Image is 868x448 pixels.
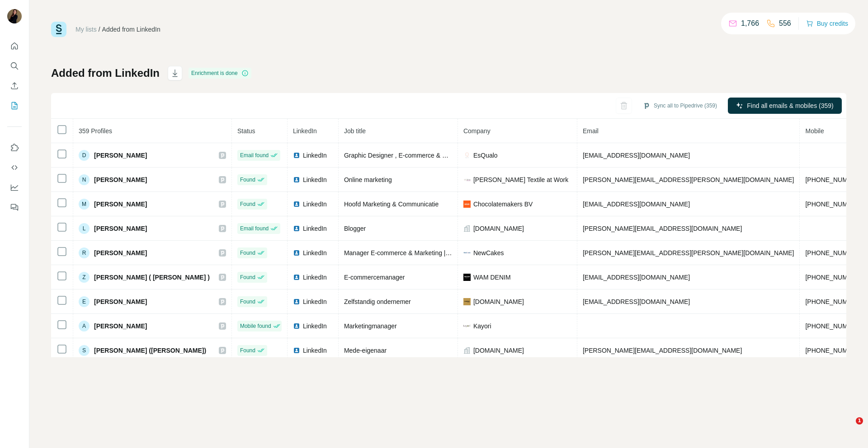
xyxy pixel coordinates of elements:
button: Find all emails & mobiles (359) [728,98,842,114]
button: Search [7,58,22,74]
div: M [79,199,90,210]
span: Kayori [473,322,491,331]
div: E [79,296,90,307]
span: [PHONE_NUMBER] [805,249,862,257]
span: Status [237,127,255,135]
span: [PERSON_NAME] ([PERSON_NAME]) [94,346,206,355]
img: company-logo [463,176,471,183]
img: LinkedIn logo [293,176,300,183]
span: Blogger [344,225,366,232]
div: R [79,247,90,258]
span: Found [240,249,255,257]
span: Mede-eigenaar [344,347,387,354]
div: Enrichment is done [189,68,251,79]
img: Surfe Logo [51,22,66,37]
img: LinkedIn logo [293,201,300,208]
span: Hoofd Marketing & Communicatie [344,201,439,208]
span: Found [240,200,255,208]
span: [PHONE_NUMBER] [805,176,862,183]
button: Enrich CSV [7,78,22,94]
span: [PHONE_NUMBER] [805,322,862,330]
button: Buy credits [806,17,848,30]
span: Mobile [805,127,824,135]
span: [PERSON_NAME][EMAIL_ADDRESS][DOMAIN_NAME] [583,225,742,232]
span: [DOMAIN_NAME] [473,297,524,306]
p: 556 [779,18,791,29]
span: Company [463,127,491,135]
li: / [99,25,100,34]
span: [DOMAIN_NAME] [473,346,524,355]
h1: Added from LinkedIn [51,66,160,80]
span: [PERSON_NAME] [94,151,147,160]
span: Manager E-commerce & Marketing | CakeSupplies & Deleukstetaartenshop [344,249,556,257]
button: Dashboard [7,179,22,196]
span: [EMAIL_ADDRESS][DOMAIN_NAME] [583,201,690,208]
span: Online marketing [344,176,392,183]
button: Use Surfe on LinkedIn [7,140,22,156]
img: company-logo [463,298,471,305]
span: LinkedIn [303,151,327,160]
img: LinkedIn logo [293,347,300,354]
span: WAM DENIM [473,273,511,282]
span: [EMAIL_ADDRESS][DOMAIN_NAME] [583,274,690,281]
span: Found [240,273,255,281]
span: [PERSON_NAME][EMAIL_ADDRESS][PERSON_NAME][DOMAIN_NAME] [583,176,794,183]
span: EsQualo [473,151,498,160]
img: company-logo [463,322,471,330]
img: company-logo [463,274,471,281]
span: LinkedIn [303,346,327,355]
iframe: Intercom live chat [837,417,859,439]
img: Avatar [7,9,22,23]
span: 359 Profiles [79,127,112,135]
span: Find all emails & mobiles (359) [747,101,833,110]
button: Quick start [7,38,22,54]
span: Job title [344,127,366,135]
img: company-logo [463,201,471,208]
button: Sync all to Pipedrive (359) [637,99,723,112]
span: [DOMAIN_NAME] [473,224,524,233]
a: My lists [75,26,97,33]
span: [PERSON_NAME] ( [PERSON_NAME] ) [94,273,210,282]
span: [PERSON_NAME] [94,224,147,233]
span: Zelfstandig ondernemer [344,298,411,305]
div: N [79,174,90,185]
span: Email found [240,224,269,233]
span: [PERSON_NAME][EMAIL_ADDRESS][DOMAIN_NAME] [583,347,742,354]
img: LinkedIn logo [293,225,300,232]
span: E-commercemanager [344,274,405,281]
span: NewCakes [473,248,504,257]
span: [PERSON_NAME][EMAIL_ADDRESS][PERSON_NAME][DOMAIN_NAME] [583,249,794,257]
span: [EMAIL_ADDRESS][DOMAIN_NAME] [583,298,690,305]
span: Found [240,346,255,355]
img: LinkedIn logo [293,274,300,281]
div: S [79,345,90,356]
span: [PHONE_NUMBER] [805,347,862,354]
span: Found [240,298,255,306]
div: D [79,150,90,161]
img: LinkedIn logo [293,249,300,257]
img: LinkedIn logo [293,298,300,305]
span: 1 [856,417,863,425]
span: LinkedIn [303,322,327,331]
span: [PERSON_NAME] [94,322,147,331]
span: LinkedIn [303,273,327,282]
img: LinkedIn logo [293,322,300,330]
div: Added from LinkedIn [102,25,160,34]
span: Email [583,127,599,135]
span: [PERSON_NAME] [94,175,147,184]
div: Z [79,272,90,283]
span: [EMAIL_ADDRESS][DOMAIN_NAME] [583,152,690,159]
img: company-logo [463,152,471,159]
span: LinkedIn [303,200,327,209]
div: L [79,223,90,234]
span: [PERSON_NAME] [94,297,147,306]
img: company-logo [463,249,471,257]
span: LinkedIn [303,297,327,306]
span: [PHONE_NUMBER] [805,298,862,305]
span: LinkedIn [293,127,317,135]
span: LinkedIn [303,224,327,233]
button: Use Surfe API [7,159,22,176]
span: [PERSON_NAME] Textile at Work [473,175,568,184]
span: Chocolatemakers BV [473,200,533,209]
button: My lists [7,98,22,114]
